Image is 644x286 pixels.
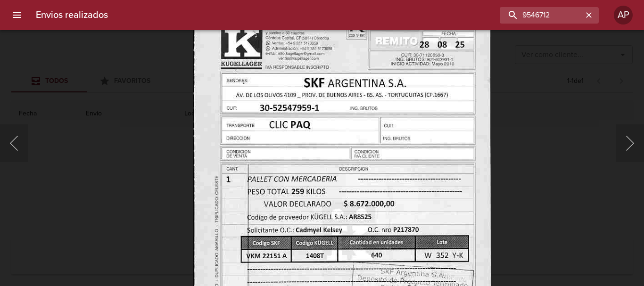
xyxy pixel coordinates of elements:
button: Siguiente [616,124,644,162]
div: AP [614,6,633,25]
div: Abrir información de usuario [614,6,633,25]
input: buscar [500,7,583,24]
button: menu [6,4,28,26]
h6: Envios realizados [36,8,108,23]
